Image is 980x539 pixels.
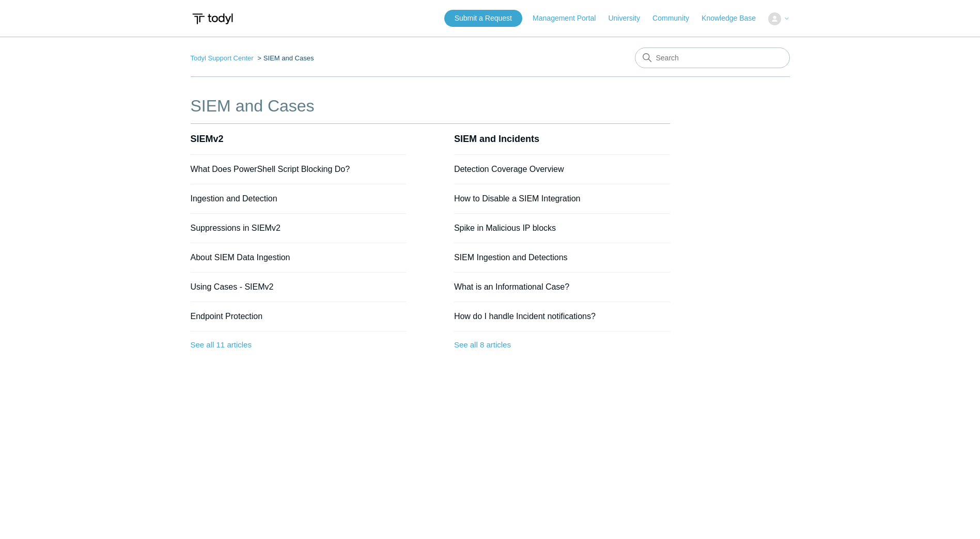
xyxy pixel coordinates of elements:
[191,253,290,262] a: About SIEM Data Ingestion
[191,331,407,359] a: See all 11 articles
[702,13,766,24] a: Knowledge Base
[454,165,564,173] a: Detection Coverage Overview
[444,10,522,27] a: Submit a Request
[454,312,596,321] a: How do I handle Incident notifications?
[191,93,670,118] h1: SIEM and Cases
[454,331,670,359] a: See all 8 articles
[608,13,650,24] a: University
[255,54,314,62] li: SIEM and Cases
[454,282,569,291] a: What is an Informational Case?
[652,13,699,24] a: Community
[191,165,350,173] a: What Does PowerShell Script Blocking Do?
[635,47,790,68] input: Search
[454,194,581,203] a: How to Disable a SIEM Integration
[533,13,606,24] a: Management Portal
[191,282,274,291] a: Using Cases - SIEMv2
[454,224,556,232] a: Spike in Malicious IP blocks
[191,9,235,28] img: Todyl Support Center Help Center home page
[191,194,277,203] a: Ingestion and Detection
[191,134,224,144] a: SIEMv2
[191,54,254,62] a: Todyl Support Center
[191,224,281,232] a: Suppressions in SIEMv2
[454,134,539,144] a: SIEM and Incidents
[191,312,263,321] a: Endpoint Protection
[454,253,568,262] a: SIEM Ingestion and Detections
[191,54,256,62] li: Todyl Support Center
